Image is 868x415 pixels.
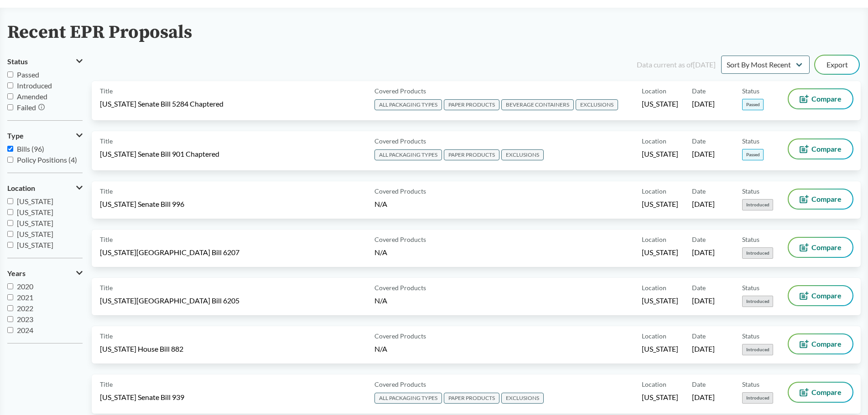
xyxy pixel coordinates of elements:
span: EXCLUSIONS [501,149,544,160]
span: [US_STATE] [642,296,678,306]
span: 2023 [17,315,33,323]
span: 2024 [17,326,33,334]
span: Status [742,86,759,96]
span: Title [100,331,113,341]
span: Status [742,186,759,196]
span: 2021 [17,293,33,302]
h2: Recent EPR Proposals [7,22,192,43]
span: [DATE] [692,199,715,209]
span: EXCLUSIONS [501,393,544,404]
button: Compare [789,334,852,354]
span: [US_STATE] [17,241,53,249]
span: [US_STATE] Senate Bill 939 [100,392,184,402]
span: Title [100,379,113,389]
span: Location [642,283,666,292]
span: Covered Products [374,331,426,341]
span: Date [692,136,706,146]
span: Date [692,235,706,244]
input: Bills (96) [7,146,13,152]
span: Compare [811,145,842,153]
span: [DATE] [692,344,715,354]
input: Failed [7,104,13,110]
span: Compare [811,292,842,299]
span: [US_STATE] [17,219,53,227]
span: [DATE] [692,296,715,306]
span: N/A [374,248,387,256]
span: EXCLUSIONS [576,99,618,110]
input: 2022 [7,305,13,311]
button: Compare [789,383,852,402]
input: Amended [7,93,13,99]
span: Introduced [742,344,773,355]
span: 2022 [17,304,33,313]
span: Type [7,132,24,140]
span: Passed [742,149,764,160]
span: Covered Products [374,379,426,389]
input: Passed [7,72,13,77]
input: [US_STATE] [7,209,13,215]
input: Introduced [7,82,13,88]
input: 2021 [7,294,13,300]
span: [US_STATE] Senate Bill 996 [100,199,184,209]
span: [US_STATE] House Bill 882 [100,344,183,354]
span: Location [642,235,666,244]
span: Date [692,331,706,341]
span: Title [100,235,113,244]
span: [US_STATE] [17,230,53,238]
button: Compare [789,286,852,305]
span: Compare [811,389,842,396]
span: Compare [811,340,842,348]
span: Compare [811,95,842,102]
span: [US_STATE] [17,197,53,205]
button: Location [7,180,83,196]
input: [US_STATE] [7,231,13,237]
span: Covered Products [374,86,426,96]
span: Location [642,86,666,96]
span: Introduced [742,296,773,307]
span: Status [742,283,759,292]
input: [US_STATE] [7,220,13,226]
span: Status [742,235,759,244]
span: Location [642,379,666,389]
button: Compare [789,89,852,108]
button: Years [7,266,83,281]
span: [US_STATE] [17,208,53,216]
span: [DATE] [692,99,715,109]
span: Date [692,283,706,292]
span: Policy Positions (4) [17,155,77,164]
div: Data current as of [DATE] [637,59,716,70]
span: Failed [17,103,36,112]
span: Status [742,379,759,389]
span: Title [100,86,113,96]
button: Compare [789,139,852,159]
input: Policy Positions (4) [7,157,13,163]
span: Introduced [742,392,773,404]
span: [US_STATE] Senate Bill 901 Chaptered [100,149,219,159]
span: PAPER PRODUCTS [444,99,499,110]
span: [US_STATE] [642,199,678,209]
span: Introduced [742,199,773,210]
span: [US_STATE] [642,392,678,402]
span: Covered Products [374,283,426,292]
span: [US_STATE][GEOGRAPHIC_DATA] Bill 6207 [100,247,239,257]
span: Title [100,186,113,196]
button: Export [815,56,859,74]
span: Amended [17,92,47,101]
input: 2024 [7,327,13,333]
span: [US_STATE] Senate Bill 5284 Chaptered [100,99,223,109]
span: Introduced [742,247,773,259]
input: 2020 [7,283,13,289]
span: [US_STATE][GEOGRAPHIC_DATA] Bill 6205 [100,296,239,306]
span: Bills (96) [17,144,44,153]
span: ALL PACKAGING TYPES [374,393,442,404]
span: Title [100,283,113,292]
span: Covered Products [374,235,426,244]
span: N/A [374,344,387,353]
span: Introduced [17,81,52,90]
span: Status [742,136,759,146]
span: Location [642,331,666,341]
span: [DATE] [692,392,715,402]
span: BEVERAGE CONTAINERS [501,99,574,110]
span: [US_STATE] [642,149,678,159]
span: N/A [374,200,387,208]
